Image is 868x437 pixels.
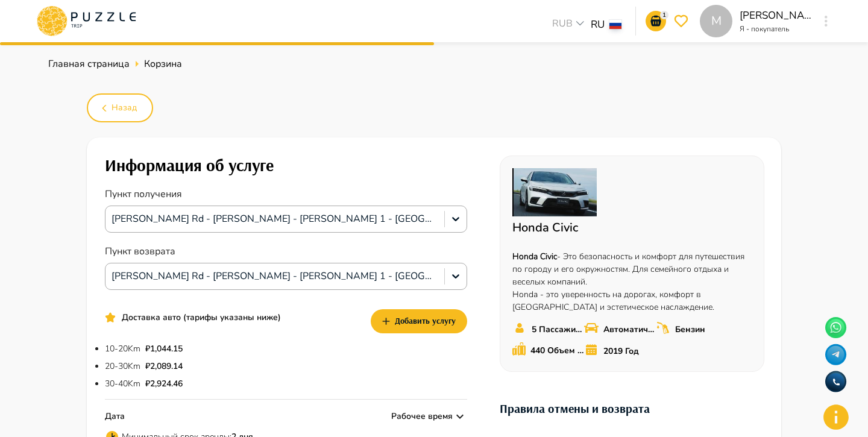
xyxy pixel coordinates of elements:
p: Рабочее время [391,410,453,423]
strong: Honda Civic [512,251,557,262]
button: go-to-basket-submit-button [646,11,666,31]
button: Назад [87,93,153,122]
span: ₽ 2,089.14 [140,360,183,372]
a: Главная страница [48,57,130,71]
p: - Это безопасность и комфорт для путешествия по городу и его окружностям. Для семейного отдыха и ... [512,250,752,288]
p: Я - покупатель [740,24,812,34]
a: Правила отмены и возврата [500,401,650,416]
p: RU [591,17,605,33]
span: Корзина [144,57,182,71]
span: ₽ 1,044.15 [140,343,183,354]
div: RUB [549,16,591,34]
p: 440 Объем багажника [530,344,584,357]
p: Доставка авто (тарифы указаны ниже) [116,311,287,324]
span: Главная страница [48,57,130,71]
h1: Информация об услуге [105,156,467,175]
img: bookingImg PuzzleTrip [512,168,597,216]
div: M [700,5,732,37]
label: Пункт получения [105,187,182,201]
p: 5 Пассажиров [532,323,584,336]
p: Автоматическая [603,323,656,336]
label: Пункт возврата [105,245,175,258]
p: [PERSON_NAME] [740,8,812,24]
p: 20-30Km [105,360,467,373]
span: ₽ 2,924.46 [140,378,183,389]
button: Добавить услугу [371,309,467,333]
p: 2019 Год [603,345,639,357]
p: Дата [105,410,125,423]
p: 10-20Km [105,342,467,355]
button: go-to-wishlist-submit-button [671,11,691,31]
p: Honda - это уверенность на дорогах, комфорт в [GEOGRAPHIC_DATA] и эстетическое наслаждение. [512,288,752,313]
p: Бензин [675,323,705,336]
img: lang [609,20,621,29]
p: 1 [660,11,668,20]
nav: breadcrumb [48,45,820,71]
span: Назад [112,101,137,116]
p: 30-40Km [105,377,467,390]
p: Honda Civic [512,219,752,243]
